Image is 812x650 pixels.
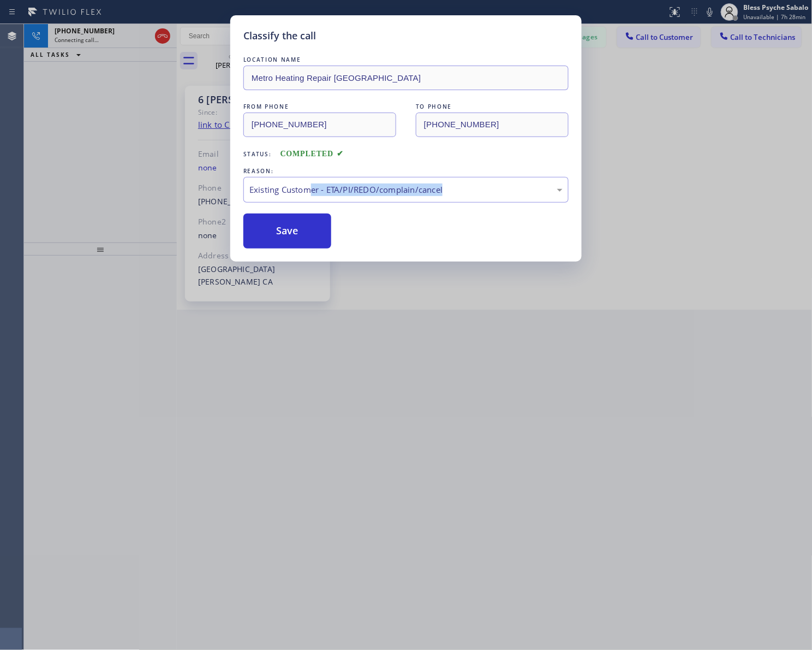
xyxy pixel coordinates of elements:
[416,101,569,113] div: TO PHONE
[280,150,344,158] span: COMPLETED
[243,54,569,66] div: LOCATION NAME
[249,184,563,196] div: Existing Customer - ETA/PI/REDO/complain/cancel
[243,166,569,177] div: REASON:
[243,101,396,113] div: FROM PHONE
[243,150,272,158] span: Status:
[243,113,396,137] input: From phone
[243,214,331,249] button: Save
[416,113,569,137] input: To phone
[243,28,316,43] h5: Classify the call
